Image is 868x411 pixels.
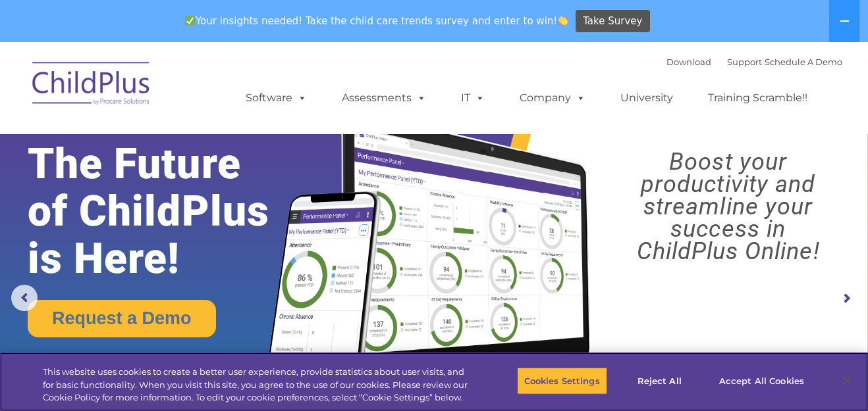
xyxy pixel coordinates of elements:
button: Accept All Cookies [712,367,811,395]
img: 👏 [558,16,568,26]
span: Last name [183,87,223,97]
a: Software [232,85,320,111]
font: | [666,57,842,67]
rs-layer: The Future of ChildPlus is Here! [28,141,305,283]
button: Cookies Settings [517,367,607,395]
a: Company [506,85,599,111]
span: Take Survey [583,10,642,33]
a: Take Survey [576,10,650,33]
button: Reject All [618,367,701,395]
img: ChildPlus by Procare Solutions [26,53,157,118]
button: Close [832,366,861,395]
span: Phone number [183,141,239,151]
span: Your insights needed! Take the child care trends survey and enter to win! [179,9,574,34]
a: Assessments [329,85,439,111]
a: Support [727,57,762,67]
rs-layer: Boost your productivity and streamline your success in ChildPlus Online! [599,151,857,262]
a: Request a Demo [28,300,216,337]
a: Training Scramble!! [695,85,821,111]
a: Download [666,57,711,67]
a: Schedule A Demo [765,57,842,67]
a: IT [448,85,498,111]
img: ✅ [185,16,195,26]
a: University [607,85,686,111]
div: This website uses cookies to create a better user experience, provide statistics about user visit... [43,366,477,404]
